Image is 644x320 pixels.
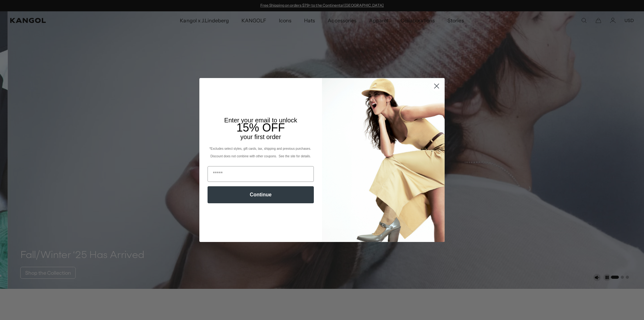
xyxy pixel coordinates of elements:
img: 93be19ad-e773-4382-80b9-c9d740c9197f.jpeg [322,78,445,242]
span: your first order [240,133,281,140]
span: *Excludes select styles, gift cards, tax, shipping and previous purchases. Discount does not comb... [209,147,312,158]
span: 15% OFF [236,121,285,134]
button: Close dialog [431,81,442,92]
button: Continue [208,186,314,203]
span: Enter your email to unlock [224,117,297,124]
input: Email [208,166,314,182]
